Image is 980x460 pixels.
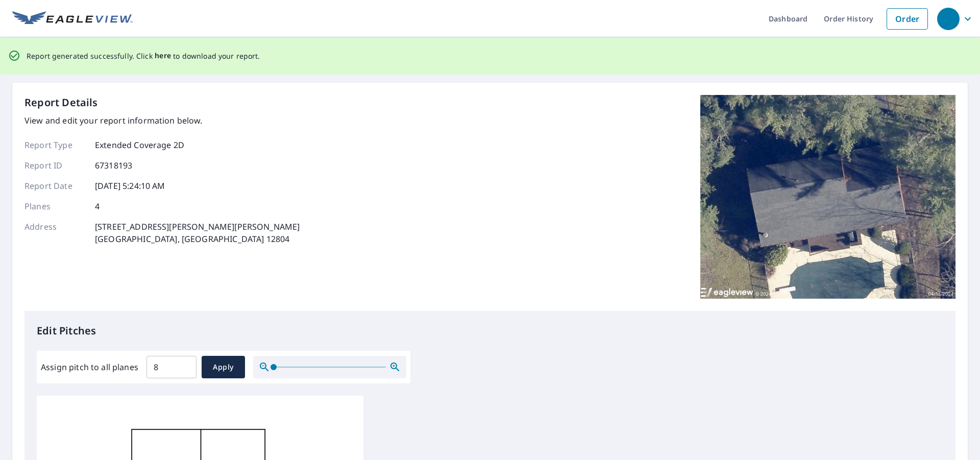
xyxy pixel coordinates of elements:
p: 67318193 [95,159,132,172]
p: Report Details [24,95,98,110]
p: [STREET_ADDRESS][PERSON_NAME][PERSON_NAME] [GEOGRAPHIC_DATA], [GEOGRAPHIC_DATA] 12804 [95,221,300,245]
p: [DATE] 5:24:10 AM [95,180,165,192]
p: Report Type [24,139,86,151]
input: 00.0 [146,353,197,381]
a: Order [887,8,928,30]
button: here [155,50,171,62]
img: EV Logo [12,11,133,27]
label: Assign pitch to all planes [41,361,138,373]
p: Planes [24,200,86,212]
p: Report Date [24,180,86,192]
button: Apply [202,356,245,378]
img: Top image [700,95,955,299]
p: Address [24,221,86,245]
span: Apply [210,361,237,374]
p: 4 [95,200,100,212]
p: Extended Coverage 2D [95,139,184,151]
p: Edit Pitches [37,323,943,338]
p: View and edit your report information below. [24,114,300,127]
p: Report ID [24,159,86,172]
p: Report generated successfully. Click to download your report. [27,50,260,62]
